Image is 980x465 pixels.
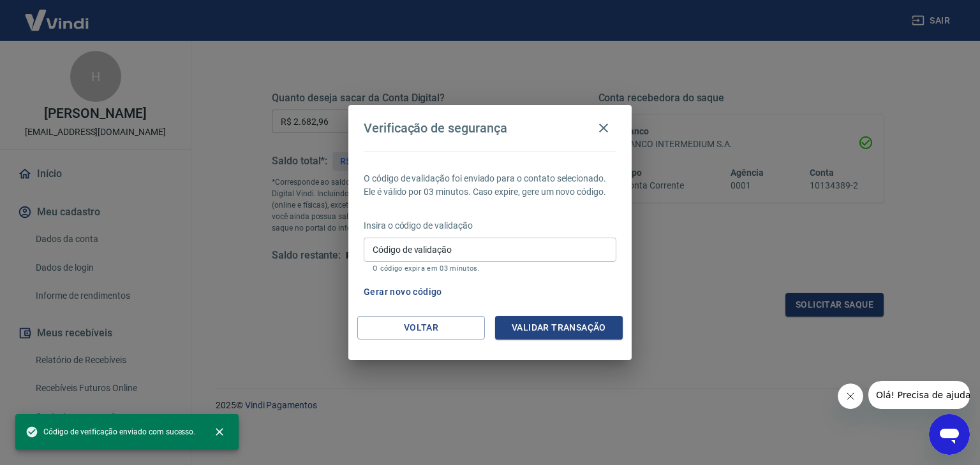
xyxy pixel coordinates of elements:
button: close [205,418,234,446]
p: O código de validação foi enviado para o contato selecionado. Ele é válido por 03 minutos. Caso e... [364,172,616,199]
button: Gerar novo código [359,280,447,304]
span: Olá! Precisa de ajuda? [8,9,107,19]
button: Voltar [357,316,485,340]
button: Validar transação [495,316,623,340]
h4: Verificação de segurança [364,120,507,136]
span: Código de verificação enviado com sucesso. [26,426,195,438]
p: O código expira em 03 minutos. [373,264,607,273]
iframe: Mensagem da empresa [868,381,970,409]
iframe: Botão para abrir a janela de mensagens [929,414,970,455]
p: Insira o código de validação [364,219,616,232]
iframe: Fechar mensagem [838,383,863,409]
